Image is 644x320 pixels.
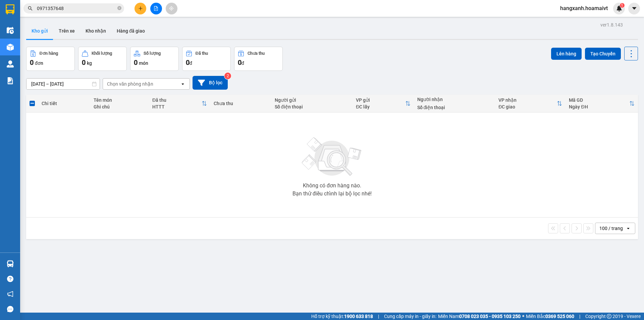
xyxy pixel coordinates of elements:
[566,95,638,112] th: Toggle SortBy
[569,104,629,109] div: Ngày ĐH
[193,76,228,90] button: Bộ lọc
[356,97,405,103] div: VP gửi
[607,314,611,319] span: copyright
[94,104,146,109] div: Ghi chú
[498,104,557,109] div: ĐC giao
[384,313,436,320] span: Cung cấp máy in - giấy in:
[275,97,350,103] div: Người gửi
[621,3,623,8] span: 1
[180,81,185,87] svg: open
[30,58,34,66] span: 0
[26,23,53,39] button: Kho gửi
[28,6,33,11] span: search
[135,3,146,14] button: plus
[40,51,58,56] div: Đơn hàng
[626,226,631,231] svg: open
[495,95,566,112] th: Toggle SortBy
[196,51,208,56] div: Đã thu
[35,60,43,66] span: đơn
[459,314,521,319] strong: 0708 023 035 - 0935 103 250
[149,95,210,112] th: Toggle SortBy
[78,47,127,71] button: Khối lượng0kg
[353,95,414,112] th: Toggle SortBy
[599,225,623,232] div: 100 / trang
[111,23,150,39] button: Hàng đã giao
[234,47,283,71] button: Chưa thu0đ
[107,81,153,87] div: Chọn văn phòng nhận
[26,47,75,71] button: Đơn hàng0đơn
[7,60,14,67] img: warehouse-icon
[6,4,14,14] img: logo-vxr
[238,58,241,66] span: 0
[631,5,637,11] span: caret-down
[7,77,14,84] img: solution-icon
[87,60,92,66] span: kg
[585,48,621,60] button: Tạo Chuyến
[7,44,14,51] img: warehouse-icon
[292,191,372,196] div: Bạn thử điều chỉnh lại bộ lọc nhé!
[7,27,14,34] img: warehouse-icon
[311,313,373,320] span: Hỗ trợ kỹ thuật:
[139,60,148,66] span: món
[224,73,231,79] sup: 2
[498,97,557,103] div: VP nhận
[134,58,138,66] span: 0
[569,97,629,103] div: Mã GD
[42,101,87,106] div: Chi tiết
[138,6,143,11] span: plus
[551,48,582,60] button: Lên hàng
[169,6,174,11] span: aim
[166,3,177,14] button: aim
[117,5,121,12] span: close-circle
[600,21,623,29] div: ver 1.8.143
[555,4,613,12] span: hangxanh.hoamaivt
[7,276,13,282] span: question-circle
[616,5,622,11] img: icon-new-feature
[344,314,373,319] strong: 1900 633 818
[7,260,14,267] img: warehouse-icon
[152,97,202,103] div: Đã thu
[7,291,13,297] span: notification
[53,23,80,39] button: Trên xe
[130,47,179,71] button: Số lượng0món
[275,104,350,109] div: Số điện thoại
[37,5,116,12] input: Tìm tên, số ĐT hoặc mã đơn
[522,315,524,318] span: ⚪️
[150,3,162,14] button: file-add
[299,133,366,180] img: svg+xml;base64,PHN2ZyBjbGFzcz0ibGlzdC1wbHVnX19zdmciIHhtbG5zPSJodHRwOi8vd3d3LnczLm9yZy8yMDAwL3N2Zy...
[7,306,13,312] span: message
[417,97,492,102] div: Người nhận
[186,58,190,66] span: 0
[152,104,202,109] div: HTTT
[438,313,521,320] span: Miền Nam
[579,313,580,320] span: |
[214,101,268,106] div: Chưa thu
[154,6,158,11] span: file-add
[82,58,86,66] span: 0
[241,60,244,66] span: đ
[628,3,640,14] button: caret-down
[182,47,231,71] button: Đã thu0đ
[144,51,161,56] div: Số lượng
[94,97,146,103] div: Tên món
[80,23,111,39] button: Kho nhận
[620,3,625,8] sup: 1
[303,183,361,188] div: Không có đơn hàng nào.
[92,51,112,56] div: Khối lượng
[248,51,265,56] div: Chưa thu
[545,314,574,319] strong: 0369 525 060
[417,105,492,110] div: Số điện thoại
[190,60,192,66] span: đ
[526,313,574,320] span: Miền Bắc
[26,79,100,89] input: Select a date range.
[378,313,379,320] span: |
[356,104,405,109] div: ĐC lấy
[117,6,121,10] span: close-circle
